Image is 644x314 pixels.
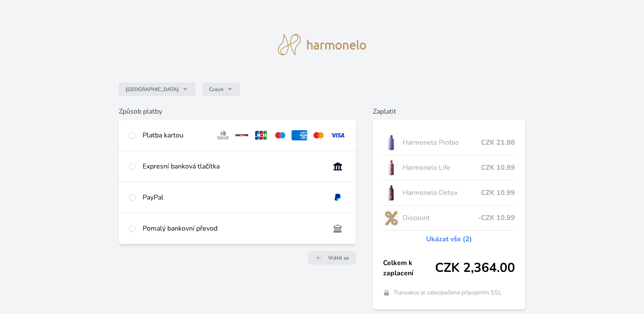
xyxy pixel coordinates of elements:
img: visa.svg [330,130,346,140]
span: Harmonelo Detox [403,188,481,198]
h6: Zaplatit [373,106,525,117]
div: Expresní banková tlačítka [143,161,323,171]
img: CLEAN_PROBIO_se_stinem_x-lo.jpg [383,132,399,153]
img: diners.svg [215,130,231,140]
span: CZK 2,364.00 [435,260,515,276]
img: DETOX_se_stinem_x-lo.jpg [383,182,399,203]
span: -CZK 10.99 [478,213,515,223]
img: amex.svg [292,130,307,140]
span: CZK 10.99 [481,188,515,198]
img: jcb.svg [253,130,269,140]
h6: Způsob platby [119,106,356,117]
span: Harmonelo Life [403,163,481,173]
img: onlineBanking_CZ.svg [330,161,346,171]
span: Transakce je zabezpečena připojením SSL [393,288,502,297]
span: CZK 21.98 [481,137,515,148]
img: CLEAN_LIFE_se_stinem_x-lo.jpg [383,157,399,178]
a: Vrátit se [308,251,356,265]
span: [GEOGRAPHIC_DATA] [126,86,179,93]
img: discount-lo.png [383,207,399,228]
span: CZK 10.99 [481,163,515,173]
img: mc.svg [311,130,326,140]
span: Vrátit se [328,254,349,261]
div: Platba kartou [143,130,209,140]
div: Pomalý bankovní převod [143,223,323,234]
img: logo.svg [278,34,366,55]
span: Discount [403,213,478,223]
span: Czech [209,86,223,93]
div: PayPal [143,192,323,203]
span: Celkem k zaplacení [383,258,435,278]
img: paypal.svg [330,192,346,203]
span: Harmonelo Probio [403,137,481,148]
button: [GEOGRAPHIC_DATA] [119,83,195,96]
img: discover.svg [234,130,250,140]
a: Ukázat vše (2) [426,234,472,244]
img: maestro.svg [272,130,288,140]
button: Czech [202,83,240,96]
img: bankTransfer_IBAN.svg [330,223,346,234]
